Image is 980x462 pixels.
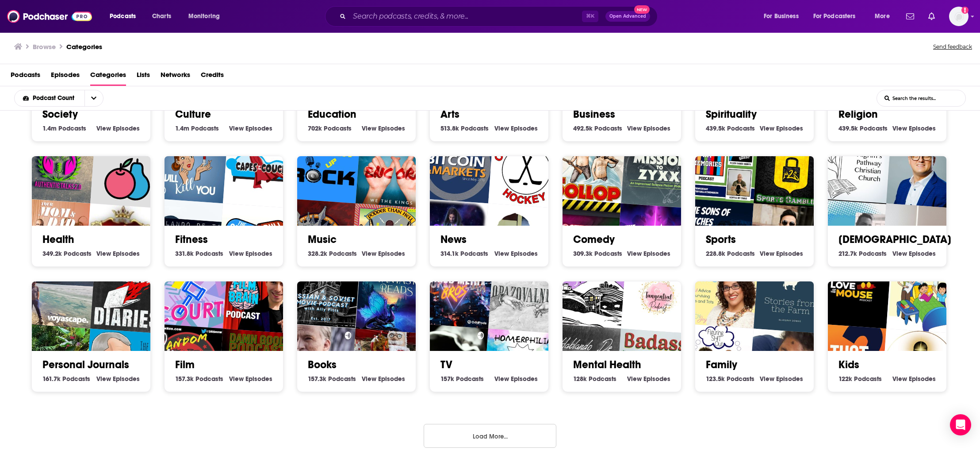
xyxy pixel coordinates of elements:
[494,124,509,132] span: View
[838,124,888,132] a: 439.5k Religion Podcasts
[573,375,616,383] a: 128k Mental Health Podcasts
[892,250,936,258] a: View [DEMOGRAPHIC_DATA] Episodes
[627,375,642,383] span: View
[362,124,376,132] span: View
[51,68,80,86] span: Episodes
[573,375,587,383] span: 128k
[511,375,538,383] span: Episodes
[113,250,140,258] span: Episodes
[33,95,77,101] span: Podcast Count
[378,375,405,383] span: Episodes
[96,375,140,383] a: View Personal Journals Episodes
[19,127,96,203] img: Authentic Talks 2.0 with Shanta
[308,358,337,371] a: Books
[838,124,858,132] span: 439.5k
[860,124,888,132] span: Podcasts
[417,127,494,203] img: Bitcoin & Markets
[909,250,936,258] span: Episodes
[706,233,736,246] a: Sports
[494,124,538,132] a: View Arts Episodes
[605,11,650,22] button: Open AdvancedNew
[42,124,86,132] a: 1.4m Society Podcasts
[308,375,356,383] a: 157.3k Books Podcasts
[776,124,803,132] span: Episodes
[440,250,488,258] a: 314.1k News Podcasts
[11,68,40,86] a: Podcasts
[634,5,650,14] span: New
[308,124,352,132] a: 702k Education Podcasts
[550,127,626,203] img: The Dollop with Dave Anthony and Gareth Reynolds
[706,358,737,371] a: Family
[838,358,859,371] a: Kids
[175,250,194,258] span: 331.8k
[838,375,882,383] a: 122k Kids Podcasts
[838,233,951,246] a: [DEMOGRAPHIC_DATA]
[15,95,84,101] button: open menu
[223,258,299,334] img: The Film Brain Podcast
[760,375,774,383] span: View
[706,250,755,258] a: 228.8k Sports Podcasts
[362,250,376,258] span: View
[621,258,697,334] div: Tangential Inspiration
[175,124,219,132] a: 1.4m Culture Podcasts
[175,375,194,383] span: 157.3k
[460,250,488,258] span: Podcasts
[838,108,878,121] a: Religion
[223,132,299,208] img: Capes On the Couch - Where Comics Get Counseling
[456,375,484,383] span: Podcasts
[308,250,357,258] a: 328.2k Music Podcasts
[627,124,670,132] a: View Business Episodes
[90,132,166,208] img: Maintenance Phase
[886,132,962,208] div: Rediscover the Gospel
[245,375,272,383] span: Episodes
[808,9,869,23] button: open menu
[813,10,856,23] span: For Podcasters
[706,108,757,121] a: Spirituality
[324,124,352,132] span: Podcasts
[494,375,538,383] a: View TV Episodes
[643,250,670,258] span: Episodes
[308,233,337,246] a: Music
[42,250,92,258] a: 349.2k Health Podcasts
[14,90,117,107] h2: Choose List sort
[683,127,759,203] img: Football Kit Memories
[925,9,938,24] a: Show notifications dropdown
[333,6,666,27] div: Search podcasts, credits, & more...
[627,375,670,383] a: View Mental Health Episodes
[103,9,147,23] button: open menu
[886,258,962,334] img: Práctica Pedagógica Licenciatura en Pedagogía Infantil 4-514015
[90,258,166,334] img: Darknet Diaries
[33,42,56,51] h3: Browse
[42,358,129,371] a: Personal Journals
[161,68,190,86] a: Networks
[440,250,459,258] span: 314.1k
[573,108,615,121] a: Business
[417,253,494,329] img: Super Media Bros Podcast
[440,375,484,383] a: 157k TV Podcasts
[110,10,136,23] span: Podcasts
[760,124,774,132] span: View
[175,108,211,121] a: Culture
[754,258,830,334] div: Stories From The Farm
[229,250,244,258] span: View
[378,124,405,132] span: Episodes
[42,250,62,258] span: 349.2k
[146,9,176,23] a: Charts
[461,124,489,132] span: Podcasts
[356,132,432,208] div: WTK: Encore
[66,42,102,51] a: Categories
[494,375,509,383] span: View
[949,7,969,26] img: User Profile
[488,258,564,334] div: Opazovalnica
[96,375,111,383] span: View
[815,253,892,329] img: Love of the Mouse Podcast
[511,124,538,132] span: Episodes
[152,127,228,203] img: This Podcast Will Kill You
[440,124,459,132] span: 513.8k
[727,375,754,383] span: Podcasts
